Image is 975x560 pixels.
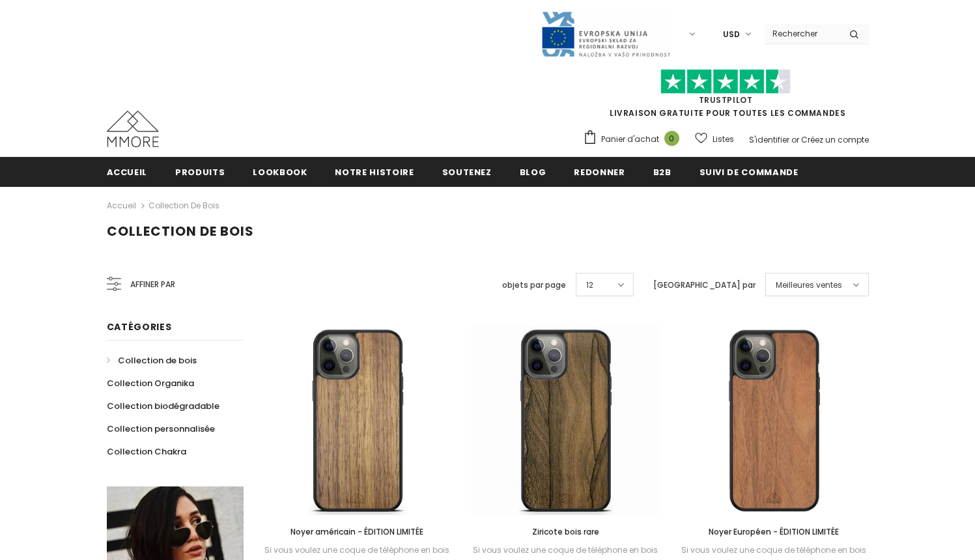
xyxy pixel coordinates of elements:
[107,166,148,178] span: Accueil
[765,24,840,43] input: Search Site
[574,166,625,178] span: Redonner
[107,372,194,395] a: Collection Organika
[653,157,671,186] a: B2B
[107,395,219,417] a: Collection biodégradable
[699,94,753,105] a: TrustPilot
[653,166,671,178] span: B2B
[107,445,186,458] span: Collection Chakra
[776,279,842,292] span: Meilleures ventes
[263,525,452,539] a: Noyer américain - ÉDITION LIMITÉE
[148,200,219,211] a: Collection de bois
[583,75,869,119] span: LIVRAISON GRATUITE POUR TOUTES LES COMMANDES
[520,166,546,178] span: Blog
[130,277,175,292] span: Affiner par
[723,28,740,41] span: USD
[586,279,593,292] span: 12
[107,423,215,435] span: Collection personnalisée
[679,525,868,539] a: Noyer Européen - ÉDITION LIMITÉE
[471,525,660,539] a: Ziricote bois rare
[107,377,194,389] span: Collection Organika
[107,198,136,214] a: Accueil
[107,349,197,372] a: Collection de bois
[541,28,671,39] a: Javni Razpis
[107,157,148,186] a: Accueil
[601,133,659,146] span: Panier d'achat
[290,526,423,537] span: Noyer américain - ÉDITION LIMITÉE
[699,166,798,178] span: Suivi de commande
[574,157,625,186] a: Redonner
[664,131,679,146] span: 0
[107,222,254,240] span: Collection de bois
[442,157,492,186] a: soutenez
[107,440,186,463] a: Collection Chakra
[107,320,172,333] span: Catégories
[801,134,869,145] a: Créez un compte
[660,69,791,94] img: Faites confiance aux étoiles pilotes
[175,166,225,178] span: Produits
[653,279,756,292] label: [GEOGRAPHIC_DATA] par
[107,400,219,412] span: Collection biodégradable
[583,130,686,149] a: Panier d'achat 0
[520,157,546,186] a: Blog
[335,166,414,178] span: Notre histoire
[713,133,734,146] span: Listes
[532,526,599,537] span: Ziricote bois rare
[502,279,566,292] label: objets par page
[709,526,839,537] span: Noyer Européen - ÉDITION LIMITÉE
[253,166,307,178] span: Lookbook
[107,417,215,440] a: Collection personnalisée
[442,166,492,178] span: soutenez
[791,134,799,145] span: or
[118,354,197,367] span: Collection de bois
[541,10,671,58] img: Javni Razpis
[253,157,307,186] a: Lookbook
[175,157,225,186] a: Produits
[107,111,159,147] img: Cas MMORE
[695,128,734,150] a: Listes
[699,157,798,186] a: Suivi de commande
[335,157,414,186] a: Notre histoire
[749,134,789,145] a: S'identifier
